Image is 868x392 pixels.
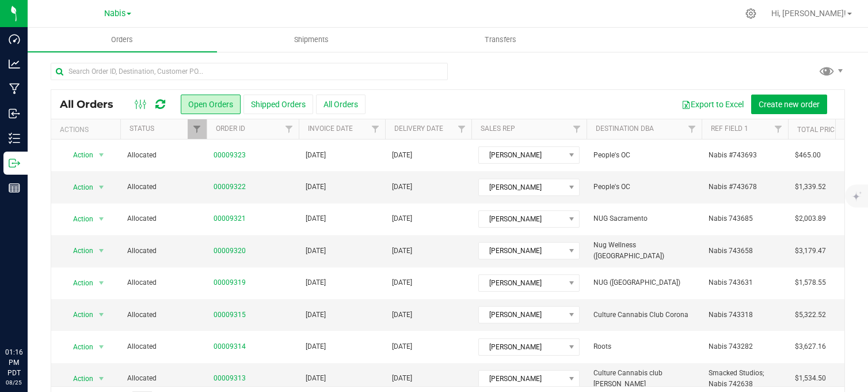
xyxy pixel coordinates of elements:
a: Total Price [797,126,839,134]
span: Smacked Studios; Nabis 742638 [709,368,781,390]
a: Order ID [216,125,245,133]
span: [PERSON_NAME] [479,147,565,163]
span: Action [63,371,94,387]
span: [DATE] [306,310,326,321]
span: [DATE] [392,150,412,161]
a: Sales Rep [481,125,515,133]
span: select [94,243,109,259]
span: Nabis [104,9,125,18]
span: $1,534.50 [795,373,826,384]
span: All Orders [60,98,125,111]
span: [PERSON_NAME] [479,339,565,355]
a: Filter [683,119,702,139]
span: Action [63,211,94,227]
a: 00009323 [214,150,246,161]
span: [DATE] [306,277,326,288]
span: [PERSON_NAME] [479,275,565,291]
span: $3,179.47 [795,246,826,257]
span: Allocated [127,310,200,321]
span: select [94,147,109,163]
span: [DATE] [392,182,412,193]
span: select [94,211,109,227]
span: [DATE] [392,246,412,257]
span: [PERSON_NAME] [479,243,565,259]
button: Open Orders [181,95,241,114]
span: Action [63,307,94,323]
span: select [94,307,109,323]
span: Allocated [127,182,200,193]
span: $465.00 [795,150,821,161]
a: 00009314 [214,341,246,352]
span: Nabis #743693 [709,150,757,161]
button: Shipped Orders [243,95,313,114]
p: 08/25 [5,378,22,387]
span: $5,322.52 [795,310,826,321]
span: Allocated [127,341,200,352]
span: Culture Cannabis Club Corona [593,310,695,321]
span: [DATE] [306,373,326,384]
span: Transfers [469,35,532,45]
a: Filter [280,119,299,139]
span: [DATE] [306,182,326,193]
a: Filter [452,119,471,139]
span: Allocated [127,150,200,161]
span: select [94,275,109,291]
a: Invoice Date [308,125,353,133]
span: [DATE] [392,373,412,384]
span: Action [63,147,94,163]
inline-svg: Outbound [9,157,20,169]
span: Nabis #743678 [709,182,757,193]
span: Allocated [127,246,200,257]
span: [DATE] [392,277,412,288]
span: [PERSON_NAME] [479,179,565,195]
a: Filter [568,119,587,139]
span: [DATE] [392,310,412,321]
span: Create new order [759,100,820,109]
a: 00009315 [214,310,246,321]
inline-svg: Manufacturing [9,83,20,95]
span: Action [63,243,94,259]
a: Filter [366,119,385,139]
a: 00009319 [214,277,246,288]
inline-svg: Inbound [9,108,20,119]
inline-svg: Inventory [9,133,20,144]
span: $1,578.55 [795,277,826,288]
a: Transfers [406,28,595,52]
a: Filter [769,119,788,139]
span: Allocated [127,277,200,288]
span: Culture Cannabis club [PERSON_NAME] [593,368,695,390]
span: Nabis 743282 [709,341,753,352]
span: [DATE] [392,341,412,352]
span: NUG ([GEOGRAPHIC_DATA]) [593,277,695,288]
span: select [94,371,109,387]
span: Nabis 743631 [709,277,753,288]
span: [PERSON_NAME] [479,307,565,323]
span: People's OC [593,182,695,193]
button: Export to Excel [674,95,751,114]
span: Shipments [279,35,344,45]
span: $1,339.52 [795,182,826,193]
span: Nabis 743318 [709,310,753,321]
span: People's OC [593,150,695,161]
span: [DATE] [306,246,326,257]
div: Manage settings [744,8,758,19]
button: All Orders [316,95,366,114]
span: Allocated [127,373,200,384]
span: [DATE] [306,150,326,161]
a: Shipments [217,28,406,52]
p: 01:16 PM PDT [5,347,22,378]
a: 00009321 [214,213,246,224]
span: Allocated [127,213,200,224]
a: Delivery Date [394,125,443,133]
span: Action [63,275,94,291]
inline-svg: Reports [9,182,20,194]
span: Orders [96,35,149,45]
div: Actions [60,126,116,134]
a: Orders [28,28,217,52]
iframe: Resource center [12,300,46,334]
span: Roots [593,341,695,352]
span: [DATE] [392,213,412,224]
inline-svg: Dashboard [9,33,20,45]
span: $2,003.89 [795,213,826,224]
span: [DATE] [306,213,326,224]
